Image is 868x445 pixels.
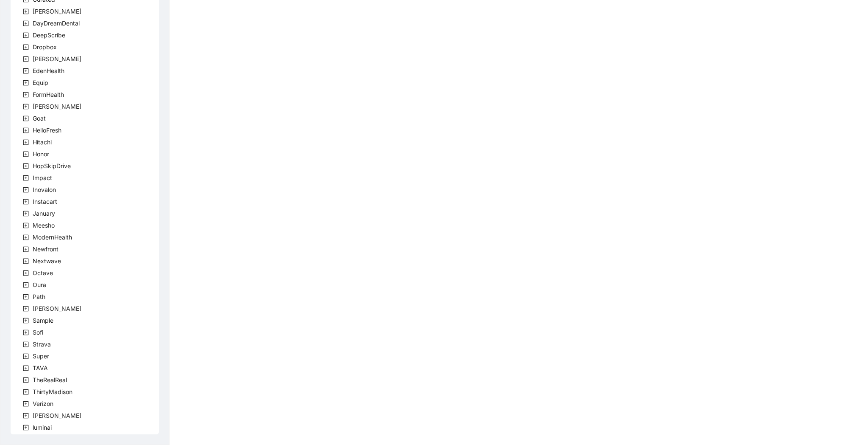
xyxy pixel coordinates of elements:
[33,31,65,39] span: DeepScribe
[23,294,29,300] span: plus-square
[31,232,74,242] span: ModernHealth
[33,138,52,146] span: Hitachi
[23,389,29,395] span: plus-square
[33,150,49,158] span: Honor
[23,127,29,133] span: plus-square
[31,375,69,385] span: TheRealReal
[23,330,29,335] span: plus-square
[33,281,46,288] span: Oura
[31,256,63,266] span: Nextwave
[23,211,29,217] span: plus-square
[31,18,81,28] span: DayDreamDental
[23,246,29,252] span: plus-square
[31,54,83,64] span: Earnest
[33,234,72,241] span: ModernHealth
[23,92,29,98] span: plus-square
[31,422,53,433] span: luminai
[33,210,55,217] span: January
[33,376,67,383] span: TheRealReal
[33,198,57,205] span: Instacart
[33,329,43,336] span: Sofi
[31,161,72,171] span: HopSkipDrive
[31,125,63,135] span: HelloFresh
[33,8,81,15] span: [PERSON_NAME]
[23,32,29,38] span: plus-square
[23,187,29,193] span: plus-square
[31,30,67,40] span: DeepScribe
[31,304,83,314] span: Rothman
[23,68,29,74] span: plus-square
[23,318,29,324] span: plus-square
[31,78,50,88] span: Equip
[31,185,58,195] span: Inovalon
[33,352,49,360] span: Super
[33,388,72,395] span: ThirtyMadison
[31,66,66,76] span: EdenHealth
[33,317,53,324] span: Sample
[31,315,55,326] span: Sample
[31,351,51,361] span: Super
[31,268,55,278] span: Octave
[31,6,83,17] span: Darby
[33,127,61,134] span: HelloFresh
[31,220,56,231] span: Meesho
[31,244,60,254] span: Newfront
[23,163,29,169] span: plus-square
[33,43,57,51] span: Dropbox
[23,401,29,407] span: plus-square
[33,341,51,348] span: Strava
[31,399,55,409] span: Verizon
[23,258,29,264] span: plus-square
[31,113,47,124] span: Goat
[31,90,66,100] span: FormHealth
[33,424,52,431] span: luminai
[31,42,58,52] span: Dropbox
[31,149,51,159] span: Honor
[23,8,29,14] span: plus-square
[33,79,48,86] span: Equip
[23,413,29,419] span: plus-square
[23,282,29,288] span: plus-square
[23,222,29,228] span: plus-square
[33,293,45,300] span: Path
[33,245,58,253] span: Newfront
[23,115,29,121] span: plus-square
[31,292,47,302] span: Path
[23,175,29,181] span: plus-square
[23,80,29,86] span: plus-square
[23,151,29,157] span: plus-square
[23,377,29,383] span: plus-square
[31,137,53,147] span: Hitachi
[31,173,54,183] span: Impact
[23,20,29,26] span: plus-square
[33,115,46,122] span: Goat
[31,411,83,421] span: Virta
[33,364,48,372] span: TAVA
[33,162,71,169] span: HopSkipDrive
[23,306,29,312] span: plus-square
[33,400,53,407] span: Verizon
[33,257,61,265] span: Nextwave
[23,365,29,371] span: plus-square
[31,280,48,290] span: Oura
[23,425,29,431] span: plus-square
[31,363,50,373] span: TAVA
[23,104,29,110] span: plus-square
[23,353,29,359] span: plus-square
[33,305,81,312] span: [PERSON_NAME]
[23,270,29,276] span: plus-square
[31,208,57,219] span: January
[33,186,56,193] span: Inovalon
[31,101,83,112] span: Garner
[33,20,80,27] span: DayDreamDental
[23,139,29,145] span: plus-square
[23,199,29,205] span: plus-square
[23,341,29,347] span: plus-square
[23,44,29,50] span: plus-square
[23,56,29,62] span: plus-square
[33,55,81,62] span: [PERSON_NAME]
[33,67,64,74] span: EdenHealth
[31,339,53,349] span: Strava
[31,197,59,207] span: Instacart
[31,387,74,397] span: ThirtyMadison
